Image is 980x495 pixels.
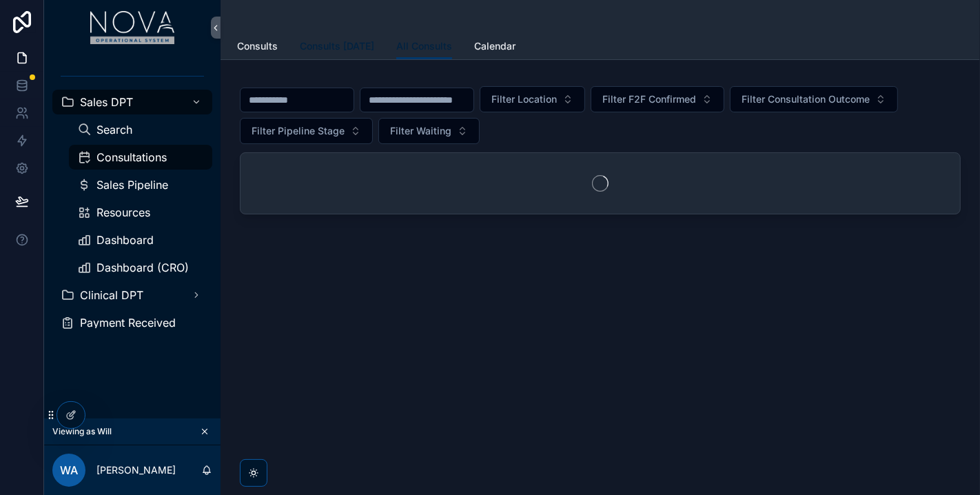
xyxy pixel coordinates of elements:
span: Filter Waiting [390,124,451,138]
span: WA [60,462,78,478]
p: [PERSON_NAME] [96,463,176,477]
span: Payment Received [80,317,176,328]
span: Consultations [96,152,167,163]
a: Calendar [474,34,515,61]
a: Sales DPT [52,90,212,114]
span: Search [96,124,132,135]
span: Resources [96,207,150,218]
span: Consults [DATE] [300,39,374,53]
a: Payment Received [52,310,212,335]
a: All Consults [396,34,452,60]
a: Resources [69,200,212,225]
span: Dashboard (CRO) [96,262,189,273]
span: Calendar [474,39,515,53]
img: App logo [90,11,175,44]
button: Select Button [730,86,898,112]
a: Dashboard [69,228,212,252]
span: Dashboard [96,234,154,245]
a: Search [69,117,212,142]
button: Select Button [591,86,724,112]
span: Consults [237,39,278,53]
span: Viewing as Will [52,426,112,437]
span: Clinical DPT [80,290,143,301]
a: Consults [DATE] [300,34,374,61]
a: Dashboard (CRO) [69,255,212,280]
button: Select Button [240,118,373,144]
span: Filter F2F Confirmed [602,92,696,106]
span: Sales Pipeline [96,179,168,190]
span: Sales DPT [80,97,133,108]
button: Select Button [378,118,480,144]
span: Filter Pipeline Stage [252,124,345,138]
button: Select Button [480,86,585,112]
a: Sales Pipeline [69,172,212,197]
a: Consults [237,34,278,61]
a: Consultations [69,145,212,170]
span: All Consults [396,39,452,53]
div: scrollable content [44,55,221,353]
span: Filter Consultation Outcome [742,92,870,106]
span: Filter Location [491,92,557,106]
a: Clinical DPT [52,283,212,307]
